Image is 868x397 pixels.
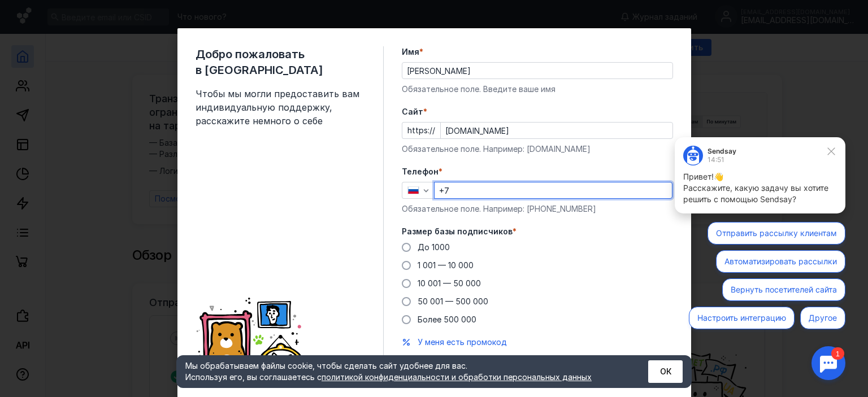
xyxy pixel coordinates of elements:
[418,260,474,270] span: 1 001 — 10 000
[20,50,173,73] p: Расскажите, какую задачу вы хотите решить с помощью Sendsay?
[44,16,73,23] div: Sendsay
[322,372,592,382] a: политикой конфиденциальности и обработки персональных данных
[402,203,673,215] div: Обязательное поле. Например: [PHONE_NUMBER]
[196,87,365,128] span: Чтобы мы могли предоставить вам индивидуальную поддержку, расскажите немного о себе
[137,174,182,197] button: Другое
[418,242,450,252] span: До 1000
[402,166,439,177] span: Телефон
[418,337,507,347] span: У меня есть промокод
[418,315,476,324] span: Более 500 000
[185,360,620,383] div: Мы обрабатываем файлы cookie, чтобы сделать сайт удобнее для вас. Используя его, вы соглашаетесь c
[25,174,131,197] button: Настроить интеграцию
[402,226,513,237] span: Размер базы подписчиков
[418,296,488,306] span: 50 001 — 500 000
[25,7,38,19] div: 1
[402,46,419,58] span: Имя
[20,39,173,50] p: Привет!👋
[402,143,673,155] div: Обязательное поле. Например: [DOMAIN_NAME]
[44,24,73,31] div: 14:51
[418,278,481,288] span: 10 001 — 50 000
[402,84,673,95] div: Обязательное поле. Введите ваше имя
[418,337,507,348] button: У меня есть промокод
[53,118,182,141] button: Автоматизировать рассылки
[59,146,182,169] button: Вернуть посетителей сайта
[44,90,182,112] button: Отправить рассылку клиентам
[402,106,423,117] span: Cайт
[648,360,683,383] button: ОК
[196,46,365,78] span: Добро пожаловать в [GEOGRAPHIC_DATA]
